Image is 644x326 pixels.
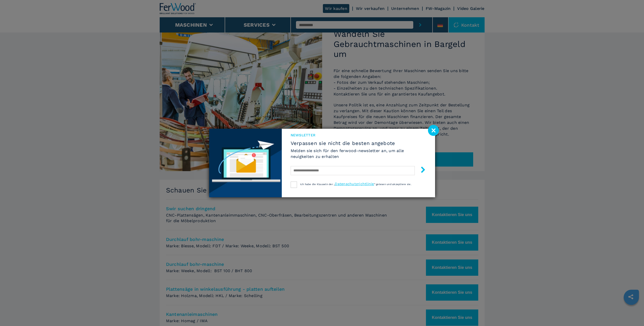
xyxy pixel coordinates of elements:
[291,148,426,159] h6: Melden sie sich für den ferwood-newsletter an, um alle neuigkeiten zu erhalten
[291,140,426,146] span: Verpassen sie nicht die besten angebote
[415,165,426,176] button: submit-button
[335,182,374,186] a: Datenschutzrichtlinie
[291,133,426,138] span: Newsletter
[374,183,411,186] span: “ gelesen und akzeptiere sie.
[300,183,335,186] span: Ich habe die Klauseln der „
[209,129,282,197] img: Newsletter image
